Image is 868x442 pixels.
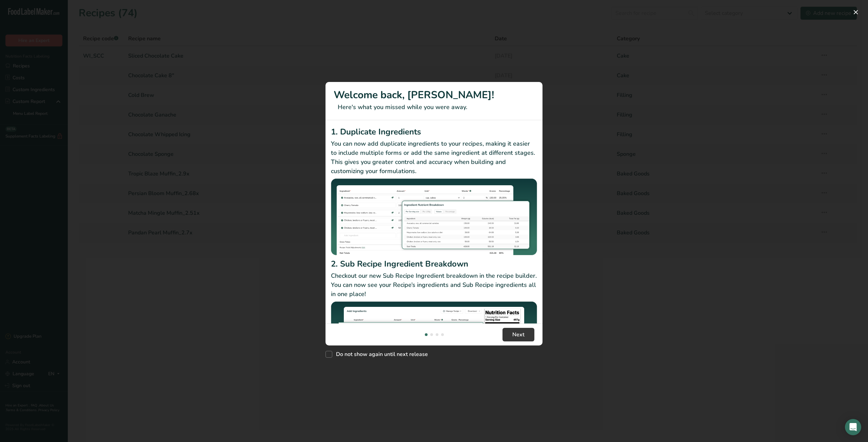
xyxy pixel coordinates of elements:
[331,139,537,176] p: You can now add duplicate ingredients to your recipes, making it easier to include multiple forms...
[331,126,537,138] h2: 1. Duplicate Ingredients
[334,103,534,112] p: Here's what you missed while you were away.
[331,258,537,270] h2: 2. Sub Recipe Ingredient Breakdown
[331,178,537,255] img: Duplicate Ingredients
[845,419,861,435] div: Open Intercom Messenger
[331,271,537,299] p: Checkout our new Sub Recipe Ingredient breakdown in the recipe builder. You can now see your Reci...
[512,331,525,339] span: Next
[331,301,537,378] img: Sub Recipe Ingredient Breakdown
[334,87,534,103] h1: Welcome back, [PERSON_NAME]!
[332,351,428,358] span: Do not show again until next release
[502,328,534,341] button: Next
